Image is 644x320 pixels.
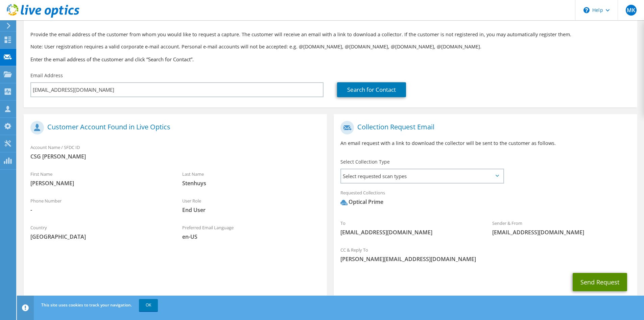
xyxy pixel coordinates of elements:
[24,167,175,190] div: First Name
[182,206,320,214] span: End User
[583,7,590,13] svg: \n
[340,158,390,165] label: Select Collection Type
[30,206,169,214] span: -
[30,121,317,134] h1: Customer Account Found in Live Optics
[41,302,132,308] span: This site uses cookies to track your navigation.
[340,255,630,263] span: [PERSON_NAME][EMAIL_ADDRESS][DOMAIN_NAME]
[24,194,175,217] div: Phone Number
[337,82,406,97] a: Search for Contact
[30,31,630,38] p: Provide the email address of the customer from whom you would like to request a capture. The cust...
[175,167,327,190] div: Last Name
[30,179,169,187] span: [PERSON_NAME]
[334,243,637,266] div: CC & Reply To
[30,43,630,50] p: Note: User registration requires a valid corporate e-mail account. Personal e-mail accounts will ...
[175,220,327,244] div: Preferred Email Language
[30,233,169,240] span: [GEOGRAPHIC_DATA]
[30,56,630,63] h3: Enter the email address of the customer and click “Search for Contact”.
[182,233,320,240] span: en-US
[626,5,637,16] span: MK
[182,179,320,187] span: Stenhuys
[573,273,627,291] button: Send Request
[334,216,485,239] div: To
[340,121,627,134] h1: Collection Request Email
[485,216,637,239] div: Sender & From
[139,299,158,311] a: OK
[340,229,479,236] span: [EMAIL_ADDRESS][DOMAIN_NAME]
[341,169,503,183] span: Select requested scan types
[340,140,630,147] p: An email request with a link to download the collector will be sent to the customer as follows.
[175,194,327,217] div: User Role
[24,140,327,164] div: Account Name / SFDC ID
[24,220,175,244] div: Country
[30,72,63,79] label: Email Address
[334,186,637,213] div: Requested Collections
[30,153,320,160] span: CSG [PERSON_NAME]
[492,229,630,236] span: [EMAIL_ADDRESS][DOMAIN_NAME]
[340,198,383,206] div: Optical Prime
